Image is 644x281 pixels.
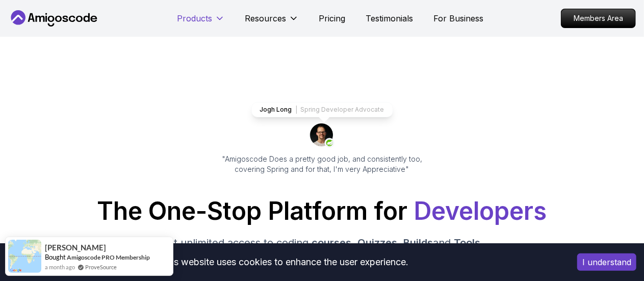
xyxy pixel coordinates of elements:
span: a month ago [45,263,75,271]
button: Accept cookies [577,253,636,271]
p: Spring Developer Advocate [301,106,384,114]
p: Get unlimited access to coding , , and . Start your journey or level up your career with Amigosco... [151,236,494,264]
a: Amigoscode PRO Membership [67,253,150,261]
span: courses [312,237,352,249]
span: Builds [404,237,433,249]
p: Resources [245,12,287,24]
h1: The One-Stop Platform for [8,199,636,223]
span: Tools [454,237,481,249]
button: Resources [245,12,299,33]
img: josh long [310,123,334,148]
button: Products [177,12,225,33]
span: Quizzes [358,237,398,249]
p: Products [177,12,213,24]
p: "Amigoscode Does a pretty good job, and consistently too, covering Spring and for that, I'm very ... [208,154,436,174]
a: For Business [434,12,484,24]
span: Developers [414,196,547,226]
div: This website uses cookies to enhance the user experience. [8,251,562,273]
a: ProveSource [85,263,117,271]
a: Testimonials [366,12,414,24]
span: Bought [45,253,66,261]
a: Members Area [561,9,636,28]
p: Jogh Long [260,106,292,114]
span: [PERSON_NAME] [45,243,106,252]
p: Members Area [561,9,635,28]
img: provesource social proof notification image [8,240,41,273]
a: Pricing [319,12,346,24]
